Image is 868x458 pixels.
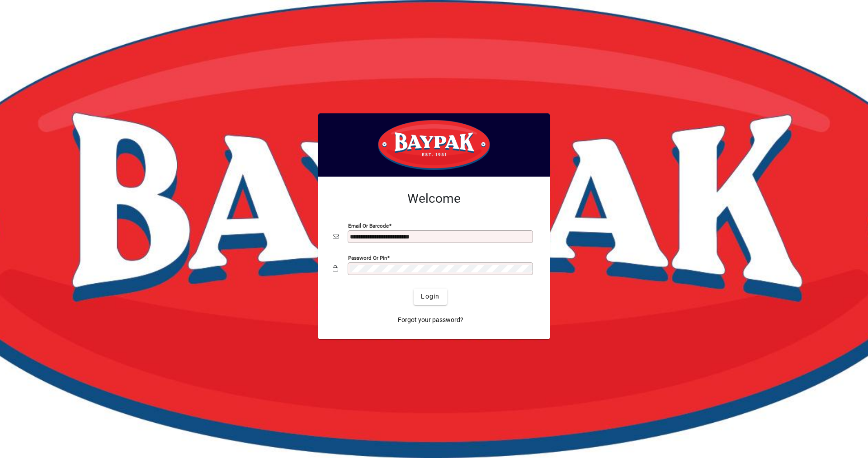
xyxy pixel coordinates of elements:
[414,289,447,305] button: Login
[348,254,387,261] mat-label: Password or Pin
[333,191,535,206] h2: Welcome
[348,222,389,229] mat-label: Email or Barcode
[398,315,463,325] span: Forgot your password?
[394,312,467,328] a: Forgot your password?
[421,292,439,301] span: Login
